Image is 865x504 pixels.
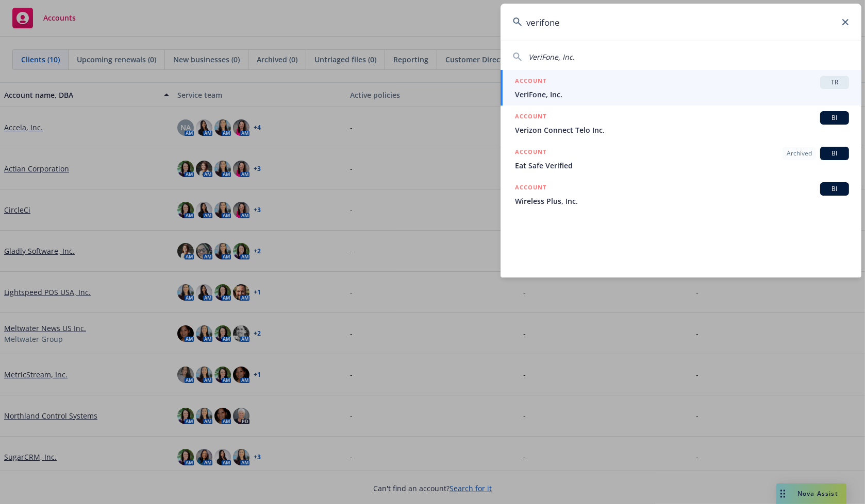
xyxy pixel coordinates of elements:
span: Archived [787,149,812,158]
span: Verizon Connect Telo Inc. [515,125,849,135]
h5: ACCOUNT [515,182,546,195]
h5: ACCOUNT [515,147,546,159]
a: ACCOUNTBIVerizon Connect Telo Inc. [501,106,861,141]
span: VeriFone, Inc. [515,89,849,100]
span: Eat Safe Verified [515,160,849,171]
a: ACCOUNTBIWireless Plus, Inc. [501,177,861,212]
span: BI [824,184,845,194]
a: ACCOUNTTRVeriFone, Inc. [501,70,861,106]
h5: ACCOUNT [515,76,546,88]
span: BI [824,113,845,123]
a: ACCOUNTArchivedBIEat Safe Verified [501,141,861,177]
input: Search... [501,4,861,41]
span: Wireless Plus, Inc. [515,196,849,206]
span: VeriFone, Inc. [528,52,575,62]
span: BI [824,149,845,158]
span: TR [824,78,845,87]
h5: ACCOUNT [515,111,546,124]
